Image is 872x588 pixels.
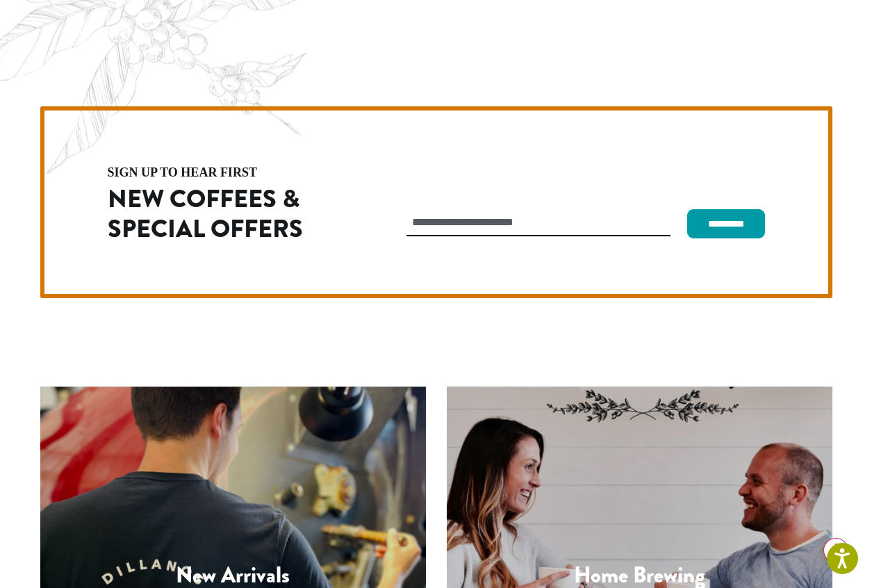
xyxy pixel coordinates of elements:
[108,184,347,244] h2: New Coffees & Special Offers
[108,166,347,179] h4: sign up to hear first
